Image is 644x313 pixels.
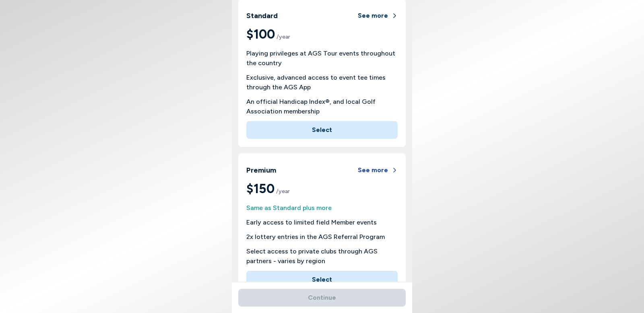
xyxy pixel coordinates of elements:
li: 2x lottery entries in the AGS Referral Program [246,232,398,242]
span: /year [276,188,290,195]
span: /year [277,33,290,40]
li: Exclusive, advanced access to event tee times through the AGS App [246,73,398,92]
b: $100 [246,25,398,44]
button: Select [246,121,398,139]
button: Continue [238,289,406,307]
li: Select access to private clubs through AGS partners - varies by region [246,247,398,266]
button: See more [358,161,398,179]
b: $150 [246,179,398,198]
span: Same as Standard plus more [246,203,398,213]
li: An official Handicap Index®, and local Golf Association membership [246,97,398,116]
button: Select [246,271,398,288]
li: Playing privileges at AGS Tour events throughout the country [246,49,398,68]
h2: Standard [246,10,278,21]
li: Early access to limited field Member events [246,218,398,227]
h2: Premium [246,165,276,176]
button: See more [358,7,398,25]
